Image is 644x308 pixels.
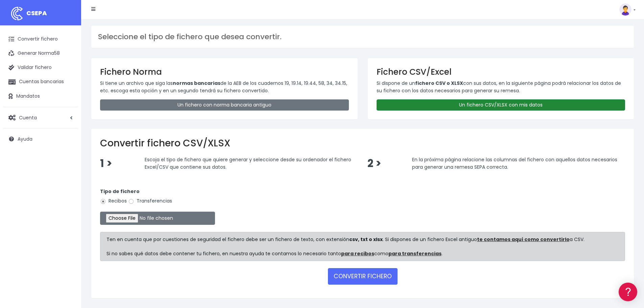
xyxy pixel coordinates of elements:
a: POWERED BY ENCHANT [93,195,130,201]
img: logo [8,5,25,22]
a: Validar fichero [3,61,78,75]
a: Convertir fichero [3,32,78,46]
div: Facturación [7,134,128,141]
button: CONVERTIR FICHERO [328,268,398,284]
a: API [7,173,128,183]
span: 1 > [100,156,112,171]
a: Cuenta [3,111,78,125]
h2: Convertir fichero CSV/XLSX [100,138,625,149]
strong: normas bancarias [173,80,220,87]
a: Un fichero CSV/XLSX con mis datos [377,99,625,111]
span: CSEPA [26,9,47,17]
a: Problemas habituales [7,96,128,106]
img: profile [619,3,631,16]
span: Ayuda [18,136,32,142]
div: Convertir ficheros [7,75,128,81]
a: Un fichero con norma bancaria antiguo [100,99,349,111]
span: 2 > [367,156,381,171]
div: Programadores [7,162,128,169]
a: Perfiles de empresas [7,117,128,127]
label: Transferencias [128,197,172,205]
a: General [7,145,128,156]
a: para recibos [341,250,374,257]
a: para transferencias [388,250,442,257]
a: Cuentas bancarias [3,75,78,89]
div: Información general [7,47,128,53]
a: Ayuda [3,132,78,146]
strong: fichero CSV o XLSX [415,80,463,87]
span: En la próxima página relacione las columnas del fichero con aquellos datos necesarios para genera... [412,156,617,170]
span: Escoja el tipo de fichero que quiere generar y seleccione desde su ordenador el fichero Excel/CSV... [145,156,351,170]
p: Si dispone de un con sus datos, en la siguiente página podrá relacionar los datos de su fichero c... [377,79,625,95]
h3: Fichero CSV/Excel [377,67,625,77]
button: Contáctanos [7,181,128,193]
div: Ten en cuenta que por cuestiones de seguridad el fichero debe ser un fichero de texto, con extens... [100,232,625,261]
a: te contamos aquí como convertirlo [477,236,570,243]
a: Formatos [7,86,128,96]
h3: Seleccione el tipo de fichero que desea convertir. [98,32,627,41]
a: Información general [7,57,128,68]
span: Cuenta [19,114,37,121]
label: Recibos [100,197,127,205]
strong: csv, txt o xlsx [349,236,383,243]
strong: Tipo de fichero [100,188,140,195]
h3: Fichero Norma [100,67,349,77]
a: Mandatos [3,89,78,103]
a: Videotutoriales [7,106,128,117]
a: Generar Norma58 [3,46,78,61]
p: Si tiene un archivo que siga las de la AEB de los cuadernos 19, 19.14, 19.44, 58, 34, 34.15, etc.... [100,79,349,95]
